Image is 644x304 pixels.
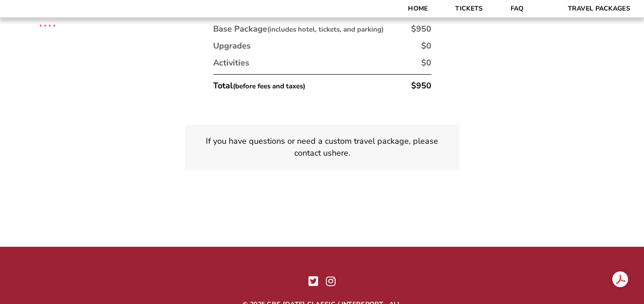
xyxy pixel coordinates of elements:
div: $0 [421,57,431,69]
div: $950 [411,23,431,35]
div: Base Package [213,23,384,35]
div: Activities [213,57,249,69]
small: (before fees and taxes) [233,81,305,91]
div: Upgrades [213,40,251,52]
a: here [332,147,348,159]
img: CBS Sports Thanksgiving Classic [28,5,67,44]
small: (includes hotel, tickets, and parking) [267,25,384,34]
div: $950 [411,80,431,92]
p: If you have questions or need a custom travel package, please contact us . [196,136,449,158]
div: Total [213,80,305,92]
div: $0 [421,40,431,52]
